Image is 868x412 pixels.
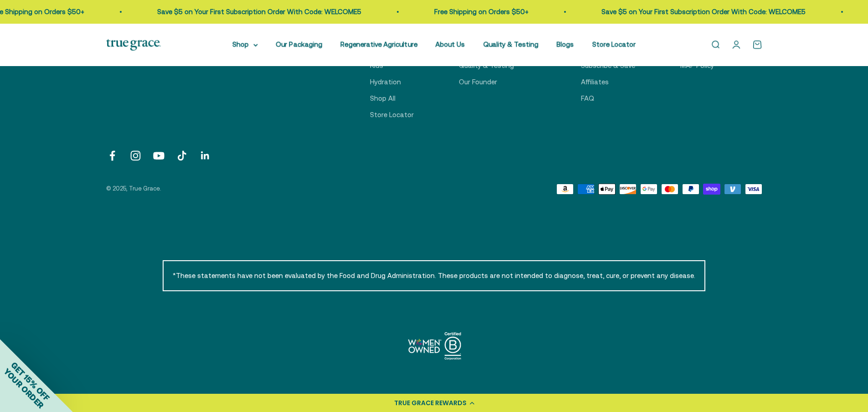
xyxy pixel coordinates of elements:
[153,149,165,162] a: Follow on YouTube
[370,109,414,120] a: Store Locator
[232,39,258,50] summary: Shop
[176,149,188,162] a: Follow on TikTok
[163,260,705,291] p: *These statements have not been evaluated by the Food and Drug Administration. These products are...
[9,360,51,402] span: GET 15% OFF
[459,77,497,88] a: Our Founder
[600,6,804,17] p: Save $5 on Your First Subscription Order With Code: WELCOME5
[557,41,574,48] a: Blogs
[199,149,211,162] a: Follow on LinkedIn
[341,41,417,48] a: Regenerative Agriculture
[581,77,609,88] a: Affiliates
[276,41,323,48] a: Our Packaging
[370,93,395,104] a: Shop All
[436,41,465,48] a: About Us
[432,8,527,15] a: Free Shipping on Orders $50+
[581,93,594,104] a: FAQ
[592,41,636,48] a: Store Locator
[394,398,467,408] div: TRUE GRACE REWARDS
[2,366,46,410] span: YOUR ORDER
[483,41,539,48] a: Quality & Testing
[155,6,360,17] p: Save $5 on Your First Subscription Order With Code: WELCOME5
[106,184,161,194] p: © 2025, True Grace.
[106,149,118,162] a: Follow on Facebook
[370,77,401,88] a: Hydration
[129,149,142,162] a: Follow on Instagram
